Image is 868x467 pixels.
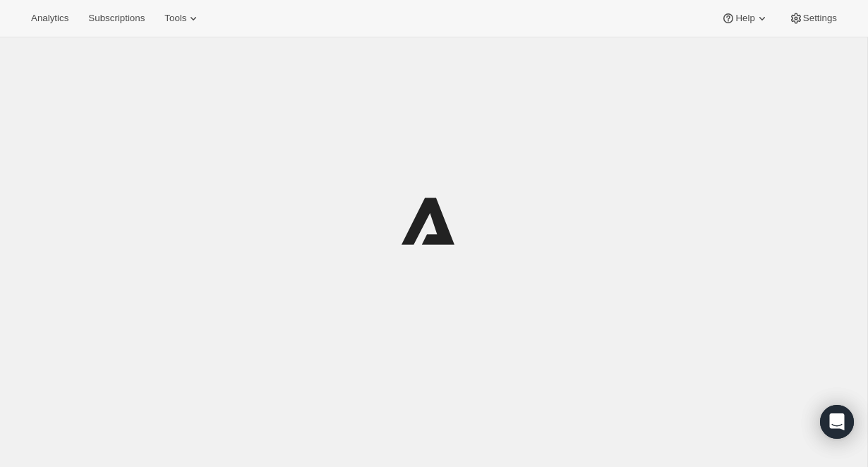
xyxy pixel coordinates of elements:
button: Settings [780,8,845,28]
span: Settings [803,13,837,24]
button: Subscriptions [80,8,153,28]
button: Analytics [23,8,77,28]
button: Help [713,8,777,28]
span: Tools [164,13,186,24]
span: Help [735,13,754,24]
div: Open Intercom Messenger [820,405,854,439]
button: Tools [156,8,209,28]
span: Analytics [31,13,68,24]
span: Subscriptions [88,13,145,24]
